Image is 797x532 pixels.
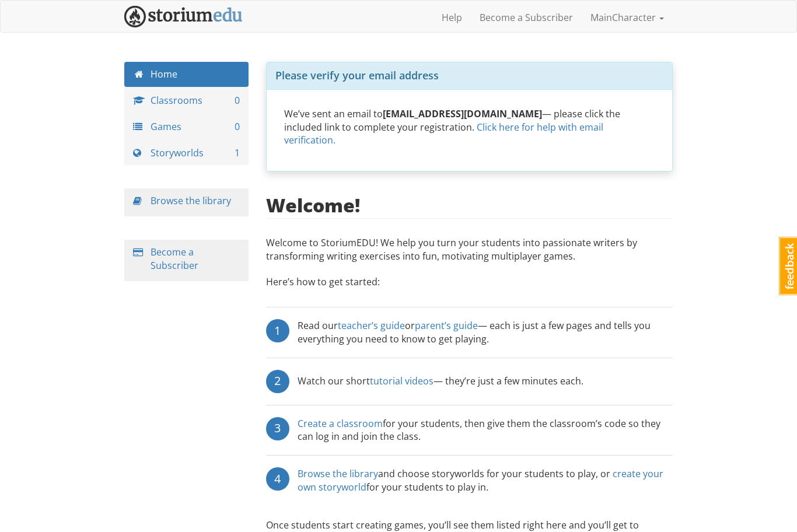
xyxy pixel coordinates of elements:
[471,3,582,32] a: Become a Subscriber
[235,120,240,134] span: 0
[151,246,198,272] a: Become a Subscriber
[298,417,673,444] div: for your students, then give them the classroom’s code so they can log in and join the class.
[338,319,405,332] a: teacher’s guide
[235,94,240,107] span: 0
[266,275,673,300] p: Here’s how to get started:
[124,6,243,27] img: StoriumEDU
[383,107,542,120] strong: [EMAIL_ADDRESS][DOMAIN_NAME]
[266,370,289,393] div: 2
[151,194,231,207] a: Browse the library
[266,236,673,269] p: Welcome to StoriumEDU! We help you turn your students into passionate writers by transforming wri...
[298,417,383,430] a: Create a classroom
[433,3,471,32] a: Help
[124,62,249,87] a: Home
[266,417,289,440] div: 3
[284,121,603,147] a: Click here for help with email verification.
[582,3,673,32] a: MainCharacter
[298,319,673,346] div: Read our or — each is just a few pages and tells you everything you need to know to get playing.
[415,319,478,332] a: parent’s guide
[266,467,289,491] div: 4
[298,467,673,494] div: and choose storyworlds for your students to play, or for your students to play in.
[124,114,249,139] a: Games 0
[298,467,663,494] a: create your own storyworld
[124,88,249,113] a: Classrooms 0
[124,141,249,166] a: Storyworlds 1
[284,107,655,148] p: We’ve sent an email to — please click the included link to complete your registration.
[275,68,439,82] span: Please verify your email address
[298,370,583,393] div: Watch our short — they’re just a few minutes each.
[298,467,378,480] a: Browse the library
[235,146,240,160] span: 1
[266,319,289,342] div: 1
[266,195,360,215] h2: Welcome!
[370,374,434,387] a: tutorial videos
